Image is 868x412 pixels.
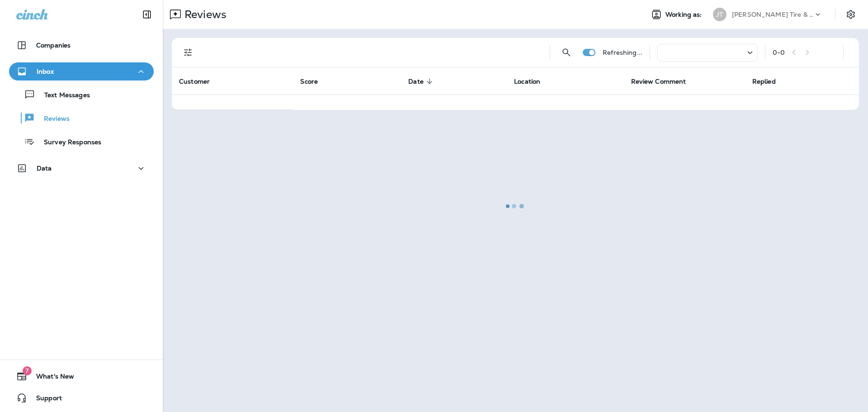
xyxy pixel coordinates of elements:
[35,91,90,100] p: Text Messages
[37,68,54,75] p: Inbox
[9,36,154,54] button: Companies
[35,115,70,123] p: Reviews
[9,389,154,407] button: Support
[36,42,71,49] p: Companies
[9,109,154,128] button: Reviews
[37,165,52,172] p: Data
[35,138,101,147] p: Survey Responses
[27,394,62,405] span: Support
[9,132,154,151] button: Survey Responses
[134,5,160,24] button: Collapse Sidebar
[9,367,154,385] button: 7What's New
[9,159,154,177] button: Data
[9,62,154,81] button: Inbox
[23,366,32,375] span: 7
[27,373,74,384] span: What's New
[9,85,154,104] button: Text Messages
